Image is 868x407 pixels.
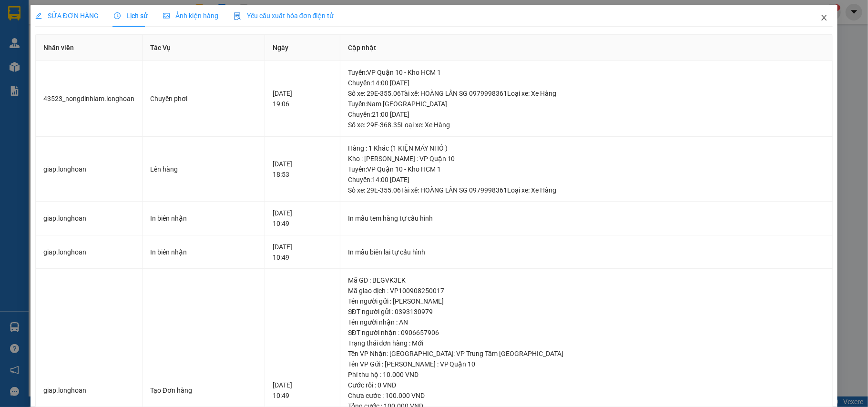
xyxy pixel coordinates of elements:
[348,67,825,99] div: Tuyến : VP Quận 10 - Kho HCM 1 Chuyến: 14:00 [DATE] Số xe: 29E-355.06 Tài xế: HOÀNG LÂN SG 097999...
[150,213,257,224] div: In biên nhận
[35,12,99,20] span: SỬA ĐƠN HÀNG
[348,369,825,380] div: Phí thu hộ : 10.000 VND
[348,338,825,348] div: Trạng thái đơn hàng : Mới
[150,247,257,257] div: In biên nhận
[143,35,266,61] th: Tác Vụ
[348,317,825,327] div: Tên người nhận : AN
[820,14,828,21] span: close
[348,213,825,224] div: In mẫu tem hàng tự cấu hình
[348,153,825,164] div: Kho : [PERSON_NAME] : VP Quận 10
[348,380,825,390] div: Cước rồi : 0 VND
[811,5,837,31] button: Close
[273,88,332,109] div: [DATE] 19:06
[273,159,332,180] div: [DATE] 18:53
[348,327,825,338] div: SĐT người nhận : 0906657906
[36,61,143,137] td: 43523_nongdinhlam.longhoan
[348,359,825,369] div: Tên VP Gửi : [PERSON_NAME] : VP Quận 10
[234,12,241,20] img: icon
[273,208,332,229] div: [DATE] 10:49
[348,164,825,195] div: Tuyến : VP Quận 10 - Kho HCM 1 Chuyến: 14:00 [DATE] Số xe: 29E-355.06 Tài xế: HOÀNG LÂN SG 097999...
[163,12,170,19] span: picture
[150,385,257,396] div: Tạo Đơn hàng
[348,296,825,306] div: Tên người gửi : [PERSON_NAME]
[348,348,825,359] div: Tên VP Nhận: [GEOGRAPHIC_DATA]: VP Trung Tâm [GEOGRAPHIC_DATA]
[265,35,340,61] th: Ngày
[163,12,218,20] span: Ảnh kiện hàng
[234,12,334,20] span: Yêu cầu xuất hóa đơn điện tử
[35,12,42,19] span: edit
[36,235,143,269] td: giap.longhoan
[114,12,121,19] span: clock-circle
[348,275,825,285] div: Mã GD : BEGVK3EK
[348,306,825,317] div: SĐT người gửi : 0393130979
[340,35,833,61] th: Cập nhật
[273,380,332,401] div: [DATE] 10:49
[348,99,825,130] div: Tuyến : Nam [GEOGRAPHIC_DATA] Chuyến: 21:00 [DATE] Số xe: 29E-368.35 Loại xe: Xe Hàng
[36,202,143,235] td: giap.longhoan
[348,143,825,153] div: Hàng : 1 Khác (1 KIỆN MÁY NHỎ )
[348,285,825,296] div: Mã giao dịch : VP100908250017
[150,93,257,104] div: Chuyển phơi
[114,12,148,20] span: Lịch sử
[36,137,143,202] td: giap.longhoan
[36,35,143,61] th: Nhân viên
[348,390,825,401] div: Chưa cước : 100.000 VND
[273,242,332,263] div: [DATE] 10:49
[150,164,257,174] div: Lên hàng
[348,247,825,257] div: In mẫu biên lai tự cấu hình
